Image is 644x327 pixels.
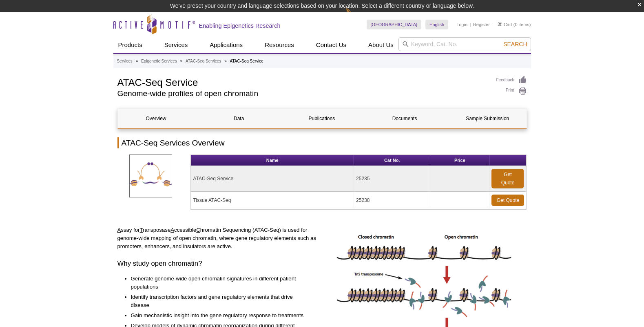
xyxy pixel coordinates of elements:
[129,155,172,197] img: ATAC-SeqServices
[496,87,527,96] a: Print
[345,6,367,25] img: Change Here
[354,192,430,209] td: 25238
[354,166,430,192] td: 25235
[131,311,311,320] li: Gain mechanistic insight into the gene regulatory response to treatments
[449,109,526,128] a: Sample Submission
[159,37,193,53] a: Services
[354,155,430,166] th: Cat No.
[205,37,248,53] a: Applications
[491,195,524,206] a: Get Quote
[131,293,311,309] li: Identify transcription factors and gene regulatory elements that drive disease
[141,58,177,65] a: Epigenetic Services
[196,227,200,233] u: C
[191,155,354,166] th: Name
[425,20,448,29] a: English
[283,109,360,128] a: Publications
[456,22,467,27] a: Login
[117,90,488,97] h2: Genome-wide profiles of open chromatin
[199,22,281,29] h2: Enabling Epigenetics Research
[491,169,524,188] a: Get Quote
[430,155,489,166] th: Price
[496,76,527,85] a: Feedback
[473,22,490,27] a: Register
[367,20,422,29] a: [GEOGRAPHIC_DATA]
[501,40,529,48] button: Search
[186,58,221,65] a: ATAC-Seq Services
[170,227,174,233] u: A
[118,109,195,128] a: Overview
[117,226,319,251] p: ssay for ransposase ccessible hromatin Sequencing (ATAC-Seq) is used for genome-wide mapping of o...
[136,59,138,63] li: »
[113,37,147,53] a: Products
[180,59,183,63] li: »
[201,109,277,128] a: Data
[498,22,512,27] a: Cart
[470,20,471,29] li: |
[131,275,311,291] li: Generate genome-wide open chromatin signatures in different patient populations
[366,109,443,128] a: Documents
[311,37,351,53] a: Contact Us
[498,20,531,29] li: (0 items)
[117,227,121,233] u: A
[191,166,354,192] td: ATAC-Seq Service
[224,59,227,63] li: »
[117,137,527,148] h2: ATAC-Seq Services Overview
[230,59,263,63] li: ATAC-Seq Service
[498,22,502,26] img: Your Cart
[503,41,527,47] span: Search
[398,37,531,51] input: Keyword, Cat. No.
[117,259,319,269] h3: Why study open chromatin?
[139,227,143,233] u: T
[260,37,299,53] a: Resources
[363,37,398,53] a: About Us
[117,58,133,65] a: Services
[191,192,354,209] td: Tissue ATAC-Seq
[117,76,488,88] h1: ATAC-Seq Service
